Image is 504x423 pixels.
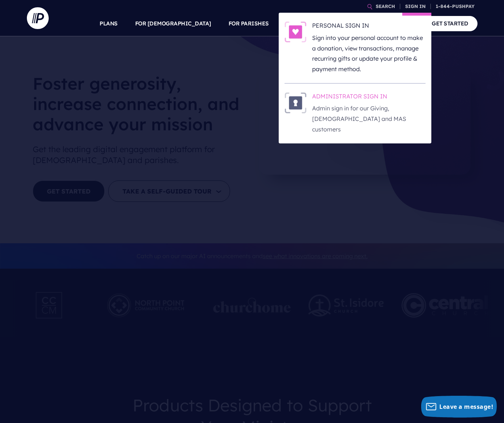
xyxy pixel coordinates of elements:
p: Sign into your personal account to make a donation, view transactions, manage recurring gifts or ... [312,33,426,74]
a: PERSONAL SIGN IN - Illustration PERSONAL SIGN IN Sign into your personal account to make a donati... [285,21,426,74]
h6: ADMINISTRATOR SIGN IN [312,92,426,103]
img: ADMINISTRATOR SIGN IN - Illustration [285,92,306,113]
span: Leave a message! [439,403,493,411]
a: FOR [DEMOGRAPHIC_DATA] [135,11,211,36]
a: GET STARTED [423,16,477,31]
a: ADMINISTRATOR SIGN IN - Illustration ADMINISTRATOR SIGN IN Admin sign in for our Giving, [DEMOGRA... [285,92,426,135]
a: PLANS [100,11,118,36]
a: SOLUTIONS [286,11,319,36]
h6: PERSONAL SIGN IN [312,21,426,32]
p: Admin sign in for our Giving, [DEMOGRAPHIC_DATA] and MAS customers [312,103,426,134]
a: COMPANY [379,11,406,36]
a: EXPLORE [336,11,361,36]
a: FOR PARISHES [229,11,269,36]
button: Leave a message! [421,396,497,418]
img: PERSONAL SIGN IN - Illustration [285,21,306,42]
